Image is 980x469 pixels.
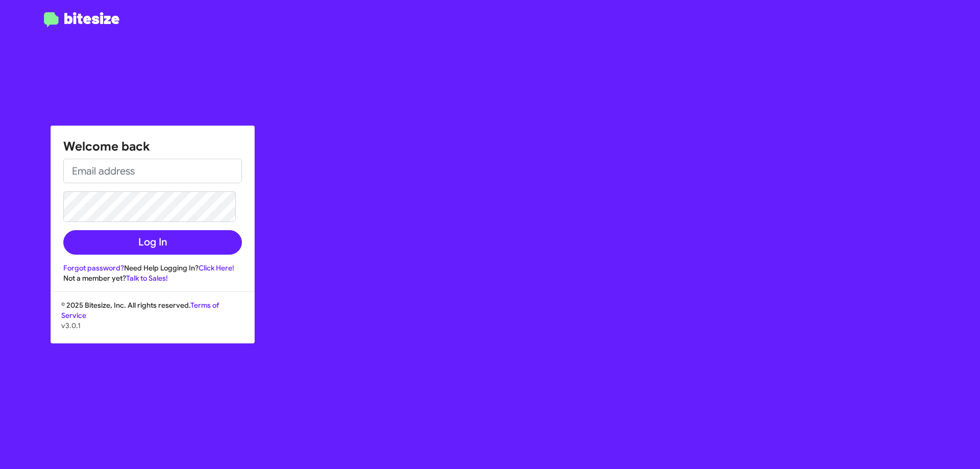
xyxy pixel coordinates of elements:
[51,300,254,343] div: © 2025 Bitesize, Inc. All rights reserved.
[61,301,219,320] a: Terms of Service
[126,274,168,283] a: Talk to Sales!
[63,263,242,273] div: Need Help Logging In?
[63,263,124,273] a: Forgot password?
[63,159,242,183] input: Email address
[61,320,244,331] p: v3.0.1
[199,263,234,273] a: Click Here!
[63,230,242,255] button: Log In
[63,273,242,283] div: Not a member yet?
[63,138,242,155] h1: Welcome back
